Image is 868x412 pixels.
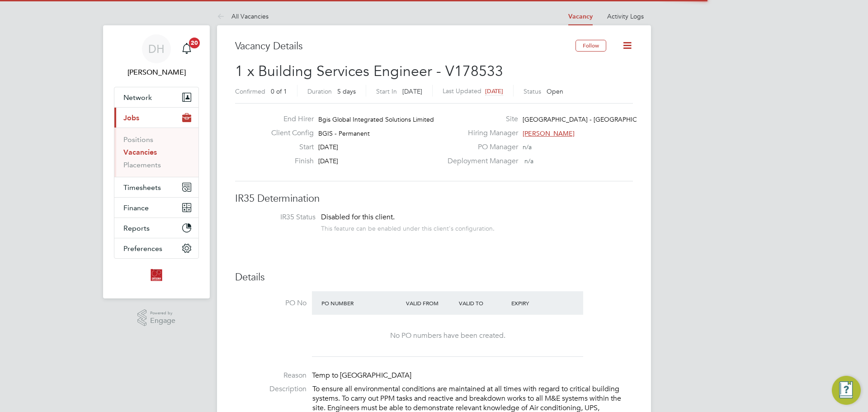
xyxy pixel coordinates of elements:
[442,128,518,138] label: Hiring Manager
[178,34,196,63] a: 20
[235,87,265,95] label: Confirmed
[235,384,307,394] label: Description
[576,40,606,52] button: Follow
[318,143,338,151] span: [DATE]
[607,12,644,20] a: Activity Logs
[149,268,164,282] img: optionsresourcing-logo-retina.png
[523,143,532,151] span: n/a
[123,135,153,144] a: Positions
[235,298,307,308] label: PO No
[271,87,287,95] span: 0 of 1
[318,115,434,123] span: Bgis Global Integrated Solutions Limited
[137,309,176,327] a: Powered byEngage
[318,157,338,165] span: [DATE]
[103,25,210,298] nav: Main navigation
[114,218,198,238] button: Reports
[217,12,269,20] a: All Vacancies
[523,115,659,123] span: [GEOGRAPHIC_DATA] - [GEOGRAPHIC_DATA]
[150,309,175,317] span: Powered by
[337,87,356,95] span: 5 days
[235,62,503,80] span: 1 x Building Services Engineer - V178533
[264,128,314,138] label: Client Config
[114,177,198,197] button: Timesheets
[123,114,139,122] span: Jobs
[457,295,509,311] div: Valid To
[114,198,198,218] button: Finance
[235,192,633,205] h3: IR35 Determination
[123,183,161,192] span: Timesheets
[114,238,198,258] button: Preferences
[312,371,411,380] span: Temp to [GEOGRAPHIC_DATA]
[442,114,518,124] label: Site
[523,129,575,137] span: [PERSON_NAME]
[150,317,175,325] span: Engage
[264,114,314,124] label: End Hirer
[547,87,563,95] span: Open
[235,271,633,284] h3: Details
[114,268,199,282] a: Go to home page
[443,87,481,95] label: Last Updated
[114,34,199,78] a: DH[PERSON_NAME]
[148,43,165,55] span: DH
[114,128,198,177] div: Jobs
[264,156,314,166] label: Finish
[442,142,518,152] label: PO Manager
[524,87,541,95] label: Status
[442,156,518,166] label: Deployment Manager
[376,87,397,95] label: Start In
[404,295,457,311] div: Valid From
[235,40,576,53] h3: Vacancy Details
[832,376,861,405] button: Engage Resource Center
[321,213,395,222] span: Disabled for this client.
[235,371,307,380] label: Reason
[509,295,562,311] div: Expiry
[114,87,198,107] button: Network
[244,213,316,222] label: IR35 Status
[123,204,149,212] span: Finance
[319,295,404,311] div: PO Number
[264,142,314,152] label: Start
[318,129,370,137] span: BGIS - Permanent
[307,87,332,95] label: Duration
[123,93,152,102] span: Network
[321,331,574,341] div: No PO numbers have been created.
[114,108,198,128] button: Jobs
[321,222,495,232] div: This feature can be enabled under this client's configuration.
[524,157,533,165] span: n/a
[123,244,162,253] span: Preferences
[189,38,200,48] span: 20
[402,87,422,95] span: [DATE]
[123,148,157,156] a: Vacancies
[123,161,161,169] a: Placements
[123,224,150,232] span: Reports
[568,13,593,20] a: Vacancy
[485,87,503,95] span: [DATE]
[114,67,199,78] span: Daniel Hobbs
